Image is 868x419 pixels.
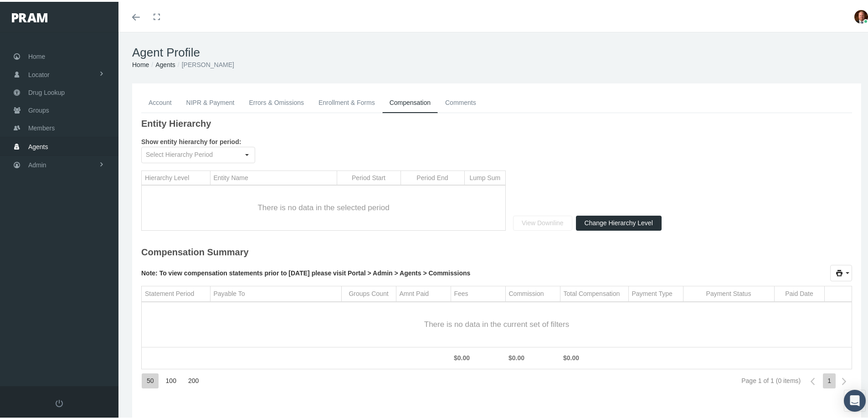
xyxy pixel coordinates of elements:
div: Hierarchy Level [145,172,189,180]
td: Column Paid Date [774,285,824,300]
td: Column Payable To [210,285,341,300]
td: Column Payment Type [628,285,683,300]
div: Items per page: 50 [142,372,159,387]
a: Errors & Omissions [241,91,311,111]
div: Data grid [141,263,852,392]
div: Total Compensation [564,288,620,296]
div: Compensation Summary [141,243,852,263]
div: Paid Date [785,288,813,296]
span: Drug Lookup [28,82,65,99]
div: Period End [416,172,448,180]
div: Fees [454,288,468,296]
span: Admin [28,155,46,172]
div: print [830,263,852,279]
td: Column Fees [451,285,505,300]
td: Column Statement Period [142,285,210,300]
div: Previous Page [805,372,821,388]
div: Groups Count [349,288,388,296]
div: Payment Type [632,288,673,296]
div: Statement Period [145,288,194,296]
div: Open Intercom Messenger [844,388,866,410]
span: Groups [28,100,49,117]
a: Account [141,91,179,111]
div: $0.00 [508,352,557,361]
li: [PERSON_NAME] [175,58,234,68]
a: Enrollment & Forms [311,91,382,111]
span: Note: To view compensation statements prior to [DATE] please visit Portal > Admin > Agents > Comm... [141,268,470,275]
span: There is no data in the current set of filters [142,318,852,328]
td: Column Period Start [337,169,401,183]
div: Payment Status [706,288,751,296]
div: Amnt Paid [400,288,429,296]
div: $0.00 [563,352,625,361]
div: Entity Name [214,172,248,180]
td: Column Groups Count [341,285,396,300]
span: Show entity hierarchy for period: [141,136,241,144]
td: Column Commission [505,285,560,300]
div: Tree list [141,169,506,229]
div: Page 1 [823,372,836,387]
td: Column Period End [401,169,464,183]
img: PRAM_20_x_78.png [12,11,47,21]
div: Period Start [352,172,385,180]
div: $0.00 [454,352,502,361]
a: Home [132,59,149,67]
td: Column Amnt Paid [396,285,451,300]
div: Data grid toolbar [141,263,852,279]
td: Column Hierarchy Level [142,169,210,183]
div: Change Hierarchy Level [576,214,662,229]
a: Agents [155,59,175,67]
div: Commission [509,288,544,296]
td: Column Payment Status [683,285,774,300]
a: NIPR & Payment [179,91,242,111]
div: Lump Sum [469,172,500,180]
div: Items per page: 100 [161,372,181,387]
span: Change Hierarchy Level [585,217,653,225]
span: Agents [28,136,48,154]
span: Home [28,46,45,63]
div: Page 1 of 1 (0 items) [741,375,801,383]
td: Column Lump Sum [464,169,505,183]
div: Export Data to XLSX [830,263,852,279]
div: Page Navigation [141,367,852,392]
td: Column Total Compensation [560,285,628,300]
span: Members [28,118,55,135]
div: Payable To [214,288,245,296]
span: Locator [28,64,50,82]
div: Entity Hierarchy [141,111,852,134]
div: Items per page: 200 [183,372,203,387]
a: Compensation [382,91,438,111]
a: Comments [438,91,483,111]
td: Column Entity Name [210,169,337,183]
div: Next Page [836,372,852,388]
img: S_Profile_Picture_693.jpg [854,8,868,22]
span: There is no data in the selected period [142,202,505,211]
h1: Agent Profile [132,44,861,58]
div: Select [239,145,255,161]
